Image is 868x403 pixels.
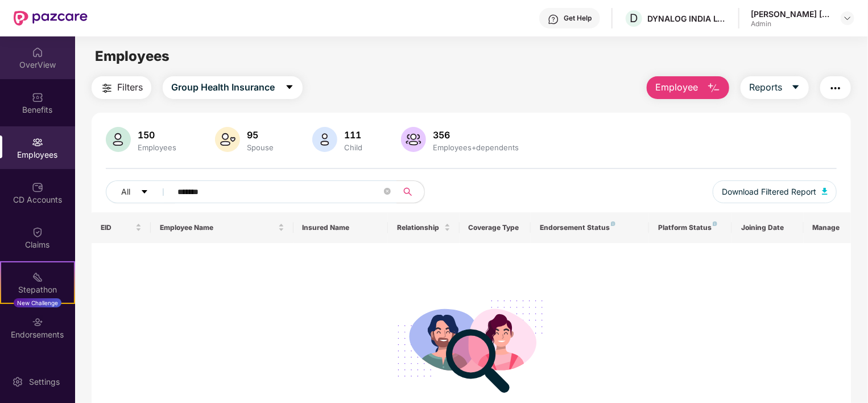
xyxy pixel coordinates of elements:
[106,127,131,152] img: svg+xml;base64,PHN2ZyB4bWxucz0iaHR0cDovL3d3dy53My5vcmcvMjAwMC9zdmciIHhtbG5zOnhsaW5rPSJodHRwOi8vd3...
[396,187,419,196] span: search
[32,272,43,283] img: svg+xml;base64,PHN2ZyB4bWxucz0iaHR0cDovL3d3dy53My5vcmcvMjAwMC9zdmciIHdpZHRoPSIyMSIgaGVpZ2h0PSIyMC...
[722,186,816,198] span: Download Filtered Report
[285,83,294,93] span: caret-down
[140,188,148,197] span: caret-down
[32,137,43,148] img: svg+xml;base64,PHN2ZyBpZD0iRW1wbG95ZWVzIiB4bWxucz0iaHR0cDovL3d3dy53My5vcmcvMjAwMC9zdmciIHdpZHRoPS...
[117,80,143,94] span: Filters
[804,212,851,243] th: Manage
[540,223,640,232] div: Endorsement Status
[647,76,729,99] button: Employee
[342,143,365,152] div: Child
[14,11,88,26] img: New Pazcare Logo
[106,180,175,203] button: Allcaret-down
[843,14,852,23] img: svg+xml;base64,PHN2ZyBpZD0iRHJvcGRvd24tMzJ4MzIiIHhtbG5zPSJodHRwOi8vd3d3LnczLm9yZy8yMDAwL3N2ZyIgd2...
[396,180,425,203] button: search
[32,316,43,328] img: svg+xml;base64,PHN2ZyBpZD0iRW5kb3JzZW1lbnRzIiB4bWxucz0iaHR0cDovL3d3dy53My5vcmcvMjAwMC9zdmciIHdpZH...
[245,143,276,152] div: Spouse
[431,143,521,152] div: Employees+dependents
[32,92,43,103] img: svg+xml;base64,PHN2ZyBpZD0iQmVuZWZpdHMiIHhtbG5zPSJodHRwOi8vd3d3LnczLm9yZy8yMDAwL3N2ZyIgd2lkdGg9Ij...
[749,80,782,94] span: Reports
[151,212,293,243] th: Employee Name
[431,129,521,141] div: 356
[384,188,391,195] span: close-circle
[384,187,391,198] span: close-circle
[92,212,151,243] th: EID
[32,182,43,193] img: svg+xml;base64,PHN2ZyBpZD0iQ0RfQWNjb3VudHMiIGRhdGEtbmFtZT0iQ0QgQWNjb3VudHMiIHhtbG5zPSJodHRwOi8vd3...
[564,14,592,23] div: Get Help
[829,81,842,95] img: svg+xml;base64,PHN2ZyB4bWxucz0iaHR0cDovL3d3dy53My5vcmcvMjAwMC9zdmciIHdpZHRoPSIyNCIgaGVpZ2h0PSIyNC...
[658,223,723,232] div: Platform Status
[95,48,170,64] span: Employees
[12,376,23,388] img: svg+xml;base64,PHN2ZyBpZD0iU2V0dGluZy0yMHgyMCIgeG1sbnM9Imh0dHA6Ly93d3cudzMub3JnLzIwMDAvc3ZnIiB3aW...
[647,13,727,24] div: DYNALOG INDIA LTD
[342,129,365,141] div: 111
[390,286,553,402] img: svg+xml;base64,PHN2ZyB4bWxucz0iaHR0cDovL3d3dy53My5vcmcvMjAwMC9zdmciIHdpZHRoPSIyODgiIGhlaWdodD0iMj...
[707,81,721,95] img: svg+xml;base64,PHN2ZyB4bWxucz0iaHR0cDovL3d3dy53My5vcmcvMjAwMC9zdmciIHhtbG5zOnhsaW5rPSJodHRwOi8vd3...
[822,188,828,195] img: svg+xml;base64,PHN2ZyB4bWxucz0iaHR0cDovL3d3dy53My5vcmcvMjAwMC9zdmciIHhtbG5zOnhsaW5rPSJodHRwOi8vd3...
[1,284,74,295] div: Stepathon
[460,212,531,243] th: Coverage Type
[215,127,240,152] img: svg+xml;base64,PHN2ZyB4bWxucz0iaHR0cDovL3d3dy53My5vcmcvMjAwMC9zdmciIHhtbG5zOnhsaW5rPSJodHRwOi8vd3...
[32,47,43,58] img: svg+xml;base64,PHN2ZyBpZD0iSG9tZSIgeG1sbnM9Imh0dHA6Ly93d3cudzMub3JnLzIwMDAvc3ZnIiB3aWR0aD0iMjAiIG...
[100,81,114,95] img: svg+xml;base64,PHN2ZyB4bWxucz0iaHR0cDovL3d3dy53My5vcmcvMjAwMC9zdmciIHdpZHRoPSIyNCIgaGVpZ2h0PSIyNC...
[160,223,275,232] span: Employee Name
[741,76,809,99] button: Reportscaret-down
[245,129,276,141] div: 95
[312,127,337,152] img: svg+xml;base64,PHN2ZyB4bWxucz0iaHR0cDovL3d3dy53My5vcmcvMjAwMC9zdmciIHhtbG5zOnhsaW5rPSJodHRwOi8vd3...
[92,76,151,99] button: Filters
[397,223,441,232] span: Relationship
[751,9,830,19] div: [PERSON_NAME] [PERSON_NAME]
[655,80,698,94] span: Employee
[401,127,426,152] img: svg+xml;base64,PHN2ZyB4bWxucz0iaHR0cDovL3d3dy53My5vcmcvMjAwMC9zdmciIHhtbG5zOnhsaW5rPSJodHRwOi8vd3...
[135,143,179,152] div: Employees
[121,186,130,198] span: All
[388,212,459,243] th: Relationship
[751,19,830,28] div: Admin
[630,11,638,25] span: D
[713,180,837,203] button: Download Filtered Report
[713,221,717,226] img: svg+xml;base64,PHN2ZyB4bWxucz0iaHR0cDovL3d3dy53My5vcmcvMjAwMC9zdmciIHdpZHRoPSI4IiBoZWlnaHQ9IjgiIH...
[732,212,803,243] th: Joining Date
[26,376,63,388] div: Settings
[294,212,388,243] th: Insured Name
[171,80,275,94] span: Group Health Insurance
[163,76,303,99] button: Group Health Insurancecaret-down
[32,227,43,238] img: svg+xml;base64,PHN2ZyBpZD0iQ2xhaW0iIHhtbG5zPSJodHRwOi8vd3d3LnczLm9yZy8yMDAwL3N2ZyIgd2lkdGg9IjIwIi...
[548,14,559,25] img: svg+xml;base64,PHN2ZyBpZD0iSGVscC0zMngzMiIgeG1sbnM9Imh0dHA6Ly93d3cudzMub3JnLzIwMDAvc3ZnIiB3aWR0aD...
[14,298,61,307] div: New Challenge
[101,223,133,232] span: EID
[791,83,800,93] span: caret-down
[611,221,615,226] img: svg+xml;base64,PHN2ZyB4bWxucz0iaHR0cDovL3d3dy53My5vcmcvMjAwMC9zdmciIHdpZHRoPSI4IiBoZWlnaHQ9IjgiIH...
[135,129,179,141] div: 150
